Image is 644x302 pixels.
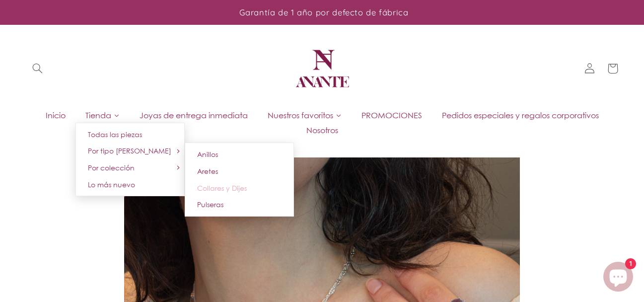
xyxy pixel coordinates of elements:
a: Collares y Dijes [185,180,294,197]
span: Tienda [85,110,111,121]
a: Anante Joyería | Diseño mexicano [288,35,356,102]
span: Collares y Dijes [197,184,247,192]
span: Garantía de 1 año por defecto de fábrica [239,7,408,17]
span: Inicio [46,110,66,121]
a: Por colección [75,159,185,176]
a: Lo más nuevo [75,176,185,193]
span: Joyas de entrega inmediata [140,110,248,121]
inbox-online-store-chat: Chat de la tienda online Shopify [600,262,636,294]
span: Por tipo [PERSON_NAME] [88,147,171,155]
span: PROMOCIONES [361,110,422,121]
a: Pedidos especiales y regalos corporativos [432,108,609,123]
span: Nosotros [306,125,338,136]
span: Pedidos especiales y regalos corporativos [442,110,599,121]
a: Todas las piezas [75,126,185,143]
a: Pulseras [185,196,294,213]
span: Anillos [197,150,218,158]
a: Tienda [75,108,130,123]
a: Por tipo [PERSON_NAME] [75,143,185,159]
span: Aretes [197,167,218,175]
a: Nosotros [296,123,348,138]
span: Lo más nuevo [88,180,135,189]
a: Nuestros favoritos [258,108,352,123]
span: Por colección [88,163,135,172]
a: PROMOCIONES [352,108,432,123]
summary: Búsqueda [26,57,49,80]
span: Todas las piezas [88,130,142,139]
a: Inicio [36,108,75,123]
a: Joyas de entrega inmediata [130,108,258,123]
a: Anillos [185,146,294,163]
img: Anante Joyería | Diseño mexicano [292,39,352,98]
a: Aretes [185,163,294,180]
span: Nuestros favoritos [268,110,333,121]
span: Pulseras [197,200,223,209]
